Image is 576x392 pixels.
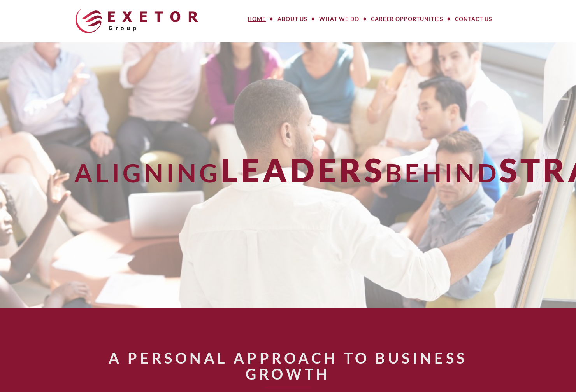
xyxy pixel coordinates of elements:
[221,150,385,189] span: Leaders
[313,11,365,27] a: What We Do
[449,11,498,27] a: Contact Us
[72,350,504,382] h1: A Personal Approach to Business Growth
[242,11,272,27] a: Home
[272,11,313,27] a: About Us
[365,11,449,27] a: Career Opportunities
[76,9,198,33] img: The Exetor Group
